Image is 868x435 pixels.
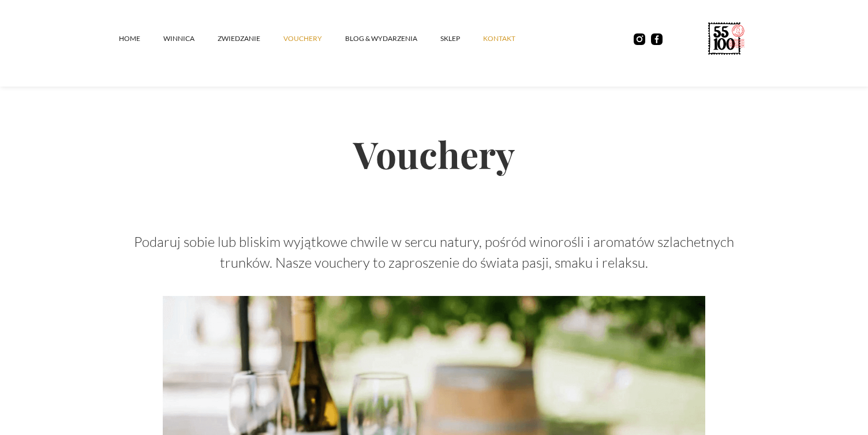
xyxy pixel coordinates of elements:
[283,21,345,56] a: vouchery
[119,95,749,213] h2: Vouchery
[119,21,163,56] a: Home
[345,21,440,56] a: Blog & Wydarzenia
[483,21,538,56] a: kontakt
[218,21,283,56] a: ZWIEDZANIE
[119,231,749,273] p: Podaruj sobie lub bliskim wyjątkowe chwile w sercu natury, pośród winorośli i aromatów szlachetny...
[163,21,218,56] a: winnica
[440,21,483,56] a: SKLEP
